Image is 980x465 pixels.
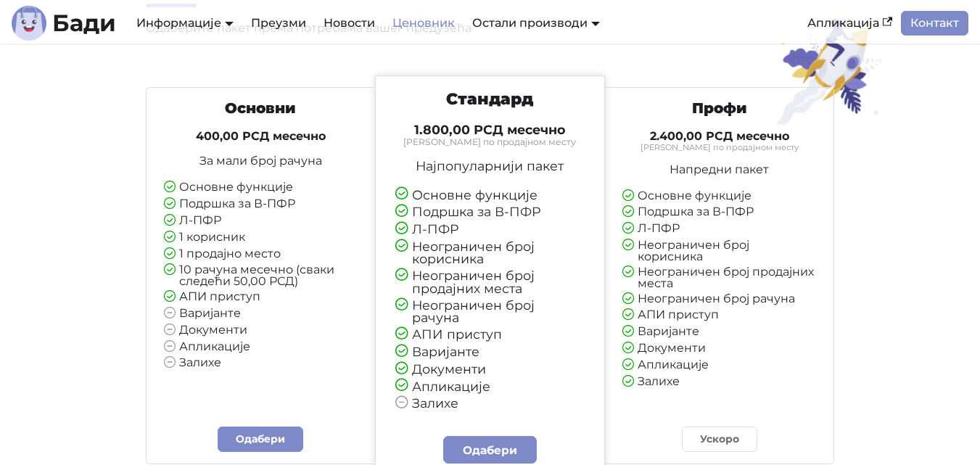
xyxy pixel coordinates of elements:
[395,189,585,202] li: Основне функције
[622,190,816,203] li: Основне функције
[622,144,816,152] small: [PERSON_NAME] по продајном месту
[164,324,358,337] li: Документи
[164,357,358,370] li: Залихе
[12,6,116,41] a: ЛогоБади
[164,99,358,118] h3: Основни
[622,99,816,118] h3: Профи
[622,376,816,389] li: Залихе
[443,436,538,464] a: Одабери
[622,309,816,322] li: АПИ приступ
[164,129,358,144] h4: 400,00 РСД месечно
[395,122,585,138] h4: 1.800,00 РСД месечно
[164,231,358,244] li: 1 корисник
[164,155,358,167] p: За мали број рачуна
[395,345,585,359] li: Варијанте
[218,427,303,452] a: Одабери
[622,206,816,219] li: Подршка за В-ПФР
[315,11,384,36] a: Новости
[622,266,816,289] li: Неограничен број продајних места
[395,205,585,219] li: Подршка за В-ПФР
[164,198,358,211] li: Подршка за В-ПФР
[395,363,585,376] li: Документи
[622,326,816,339] li: Варијанте
[395,138,585,147] small: [PERSON_NAME] по продајном месту
[164,215,358,228] li: Л-ПФР
[622,359,816,372] li: Апликације
[52,12,116,35] b: Бади
[395,328,585,342] li: АПИ приступ
[12,6,46,41] img: Лого
[622,164,816,176] p: Напредни пакет
[395,89,585,110] h3: Стандард
[472,16,600,30] a: Остали производи
[622,342,816,355] li: Документи
[164,291,358,304] li: АПИ приступ
[622,239,816,263] li: Неограничен број корисника
[901,11,968,36] a: Контакт
[622,293,816,306] li: Неограничен број рачуна
[395,240,585,266] li: Неограничен број корисника
[395,223,585,236] li: Л-ПФР
[395,269,585,295] li: Неограничен број продајних места
[136,16,234,30] a: Информације
[164,264,358,287] li: 10 рачуна месечно (сваки следећи 50,00 РСД)
[799,11,901,36] a: Апликација
[384,11,464,36] a: Ценовник
[395,299,585,324] li: Неограничен број рачуна
[767,16,893,125] img: Ценовник пакета и услуга
[622,223,816,236] li: Л-ПФР
[164,181,358,194] li: Основне функције
[622,129,816,144] h4: 2.400,00 РСД месечно
[242,11,315,36] a: Преузми
[164,308,358,321] li: Варијанте
[395,160,585,173] p: Најпопуларнији пакет
[395,380,585,394] li: Апликације
[164,248,358,261] li: 1 продајно место
[164,341,358,354] li: Апликације
[395,397,585,411] li: Залихе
